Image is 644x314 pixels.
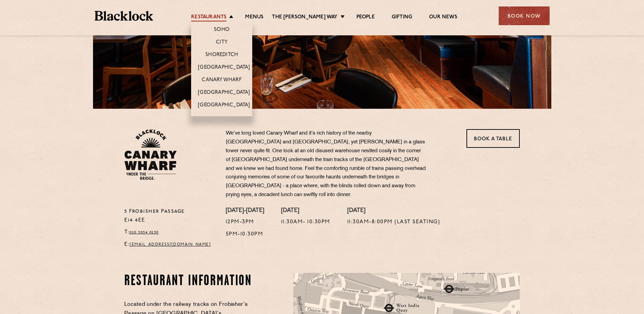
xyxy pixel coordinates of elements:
[124,228,216,237] p: T:
[95,11,153,21] img: BL_Textured_Logo-footer-cropped.svg
[429,14,457,21] a: Our News
[281,218,330,227] p: 11:30am- 10:30pm
[205,52,238,59] a: Shoreditch
[347,207,440,215] h4: [DATE]
[226,207,264,215] h4: [DATE]-[DATE]
[202,77,241,84] a: Canary Wharf
[198,89,250,97] a: [GEOGRAPHIC_DATA]
[281,207,330,215] h4: [DATE]
[124,273,254,290] h2: Restaurant Information
[216,39,227,47] a: City
[499,6,550,25] div: Book Now
[226,129,426,199] p: We’ve long loved Canary Wharf and it's rich history of the nearby [GEOGRAPHIC_DATA] and [GEOGRAPH...
[272,14,337,21] a: The [PERSON_NAME] Way
[129,230,159,234] a: 020 3034 0230
[245,14,263,21] a: Menus
[392,14,412,21] a: Gifting
[214,27,229,34] a: Soho
[226,218,264,227] p: 12pm-3pm
[347,218,440,227] p: 11:30am-8:00pm (Last Seating)
[124,129,177,180] img: BL_CW_Logo_Website.svg
[198,64,250,72] a: [GEOGRAPHIC_DATA]
[124,240,216,249] p: E:
[226,230,264,239] p: 5pm-10:30pm
[191,14,226,21] a: Restaurants
[124,207,216,225] p: 5 Frobisher Passage E14 4EE
[356,14,375,21] a: People
[466,129,520,148] a: Book a Table
[130,243,211,247] a: [EMAIL_ADDRESS][DOMAIN_NAME]
[198,102,250,109] a: [GEOGRAPHIC_DATA]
